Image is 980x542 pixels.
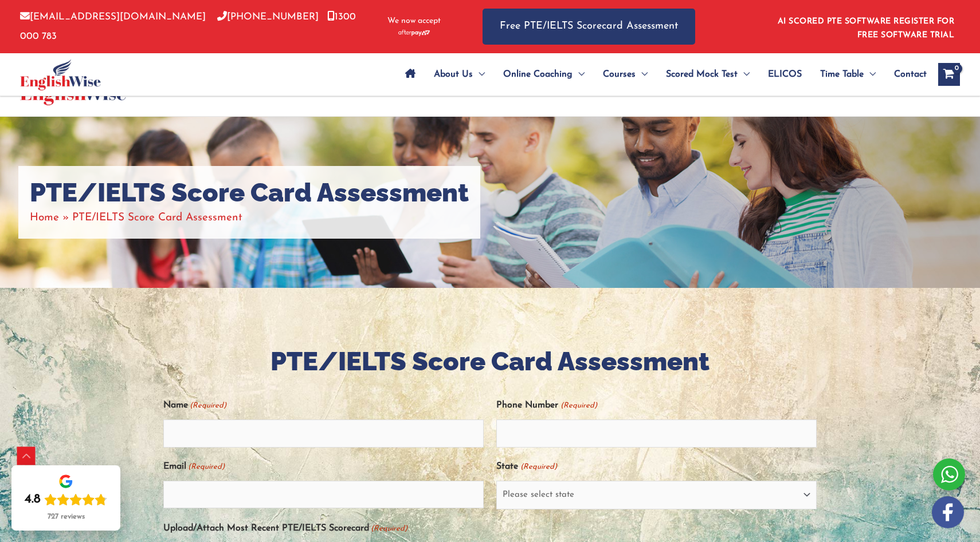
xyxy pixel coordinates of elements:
[163,457,225,476] label: Email
[30,177,469,208] h1: PTE/IELTS Score Card Assessment
[603,54,636,94] span: Courses
[398,30,430,36] img: Afterpay-Logo
[932,496,964,528] img: white-facebook.png
[187,457,225,476] span: (Required)
[811,54,885,94] a: Time TableMenu Toggle
[483,9,695,45] a: Free PTE/IELTS Scorecard Assessment
[163,345,817,379] h2: PTE/IELTS Score Card Assessment
[25,492,41,508] div: 4.8
[771,8,960,45] aside: Header Widget 1
[636,54,648,94] span: Menu Toggle
[48,512,85,521] div: 727 reviews
[496,396,597,415] label: Phone Number
[494,54,594,94] a: Online CoachingMenu Toggle
[864,54,876,94] span: Menu Toggle
[519,457,557,476] span: (Required)
[217,12,319,22] a: [PHONE_NUMBER]
[503,54,573,94] span: Online Coaching
[434,54,473,94] span: About Us
[885,54,927,94] a: Contact
[938,63,960,86] a: View Shopping Cart, empty
[163,519,407,538] label: Upload/Attach Most Recent PTE/IELTS Scorecard
[657,54,759,94] a: Scored Mock TestMenu Toggle
[473,54,485,94] span: Menu Toggle
[573,54,585,94] span: Menu Toggle
[20,12,356,41] a: 1300 000 783
[20,59,101,90] img: cropped-ew-logo
[396,54,927,94] nav: Site Navigation: Main Menu
[594,54,657,94] a: CoursesMenu Toggle
[20,12,206,22] a: [EMAIL_ADDRESS][DOMAIN_NAME]
[425,54,494,94] a: About UsMenu Toggle
[820,54,864,94] span: Time Table
[738,54,750,94] span: Menu Toggle
[496,457,556,476] label: State
[189,396,227,415] span: (Required)
[759,54,811,94] a: ELICOS
[30,212,59,223] a: Home
[163,396,226,415] label: Name
[559,396,597,415] span: (Required)
[778,17,955,39] a: AI SCORED PTE SOFTWARE REGISTER FOR FREE SOFTWARE TRIAL
[370,519,408,538] span: (Required)
[387,15,441,27] span: We now accept
[72,212,242,223] span: PTE/IELTS Score Card Assessment
[894,54,927,94] span: Contact
[25,492,107,508] div: Rating: 4.8 out of 5
[666,54,738,94] span: Scored Mock Test
[30,208,469,227] nav: Breadcrumbs
[768,54,802,94] span: ELICOS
